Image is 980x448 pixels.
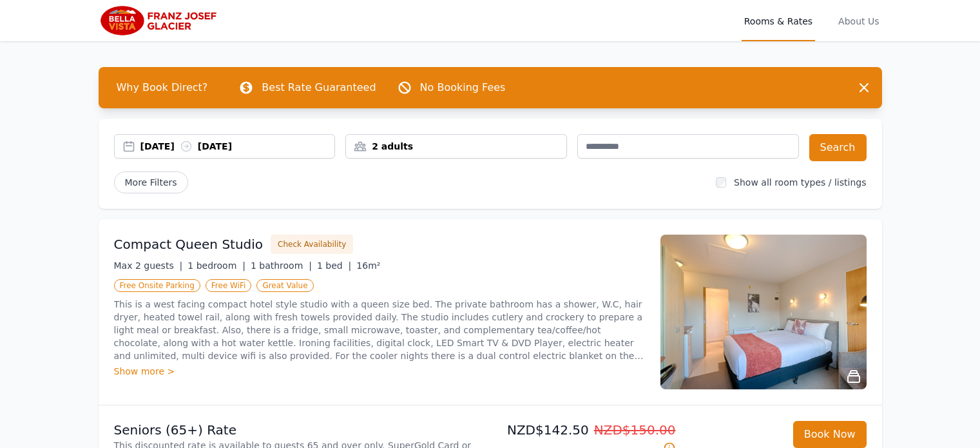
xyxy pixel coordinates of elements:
span: 16m² [356,260,380,271]
span: NZD$150.00 [594,422,676,438]
div: 2 adults [346,140,566,153]
p: Seniors (65+) Rate [114,421,485,439]
p: No Booking Fees [420,80,506,95]
button: Search [809,134,867,161]
p: This is a west facing compact hotel style studio with a queen size bed. The private bathroom has ... [114,298,645,362]
span: Max 2 guests | [114,260,183,271]
span: Free Onsite Parking [114,279,200,292]
img: Bella Vista Franz Josef Glacier [99,5,223,36]
button: Check Availability [271,235,353,254]
p: Best Rate Guaranteed [262,80,376,95]
button: Book Now [793,421,867,448]
span: Great Value [256,279,313,292]
span: Why Book Direct? [106,75,218,101]
div: [DATE] [DATE] [140,140,335,153]
span: Free WiFi [206,279,252,292]
span: 1 bathroom | [251,260,312,271]
div: Show more > [114,365,645,378]
span: 1 bed | [317,260,351,271]
label: Show all room types / listings [734,177,866,188]
span: More Filters [114,171,188,193]
span: 1 bedroom | [187,260,245,271]
h3: Compact Queen Studio [114,235,264,253]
